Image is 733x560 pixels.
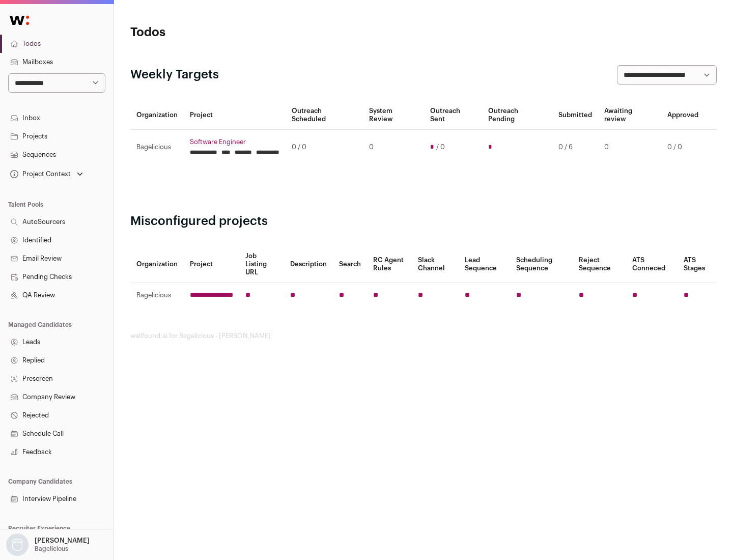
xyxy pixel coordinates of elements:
p: Bagelicious [35,545,68,553]
td: 0 [598,130,661,165]
th: ATS Stages [678,246,717,283]
th: Project [184,246,239,283]
footer: wellfound:ai for Bagelicious - [PERSON_NAME] [130,332,717,340]
td: 0 / 0 [661,130,704,165]
th: Outreach Pending [482,101,552,130]
a: Software Engineer [190,138,279,146]
th: Scheduling Sequence [510,246,573,283]
th: Organization [130,101,184,130]
td: 0 / 6 [552,130,598,165]
th: Approved [661,101,704,130]
h2: Weekly Targets [130,67,219,83]
th: Awaiting review [598,101,661,130]
td: Bagelicious [130,283,184,308]
td: Bagelicious [130,130,184,165]
th: Outreach Sent [424,101,483,130]
th: Project [184,101,286,130]
th: Organization [130,246,184,283]
th: Slack Channel [412,246,459,283]
th: Submitted [552,101,598,130]
th: Outreach Scheduled [286,101,363,130]
p: [PERSON_NAME] [35,537,90,545]
button: Open dropdown [8,167,85,181]
th: Search [333,246,367,283]
span: / 0 [436,143,445,151]
img: Wellfound [4,10,35,31]
div: Project Context [8,170,71,178]
th: System Review [363,101,424,130]
h1: Todos [130,24,326,41]
h2: Misconfigured projects [130,213,717,230]
th: RC Agent Rules [367,246,411,283]
th: Reject Sequence [573,246,627,283]
img: nopic.png [6,534,29,556]
button: Open dropdown [4,534,92,556]
td: 0 [363,130,424,165]
th: ATS Conneced [626,246,677,283]
th: Lead Sequence [459,246,510,283]
td: 0 / 0 [286,130,363,165]
th: Description [284,246,333,283]
th: Job Listing URL [239,246,284,283]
